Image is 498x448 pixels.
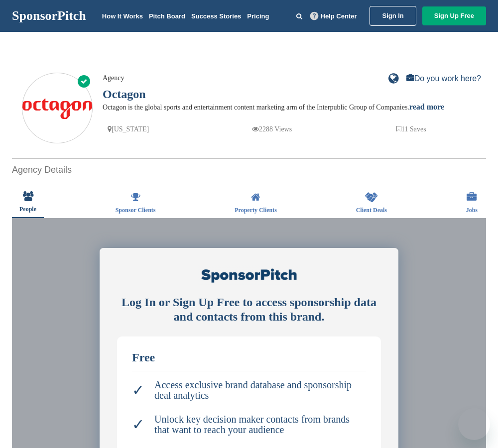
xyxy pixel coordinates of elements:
[108,123,149,135] p: [US_STATE]
[117,295,381,324] div: Log In or Sign Up Free to access sponsorship data and contacts from this brand.
[116,207,156,213] span: Sponsor Clients
[132,351,366,363] div: Free
[19,206,36,212] span: People
[308,10,359,22] a: Help Center
[12,9,86,22] a: SponsorPitch
[406,75,481,83] a: Do you work here?
[22,99,92,119] img: Sponsorpitch & Octagon
[103,88,146,101] a: Octagon
[356,207,387,213] span: Client Deals
[458,408,490,440] iframe: Button to launch messaging window
[235,207,277,213] span: Property Clients
[149,12,185,20] a: Pitch Board
[103,73,451,84] div: Agency
[103,102,451,113] div: Octagon is the global sports and entertainment content marketing arm of the Interpublic Group of ...
[396,123,426,135] p: 11 Saves
[466,207,478,213] span: Jobs
[247,12,269,20] a: Pricing
[102,12,143,20] a: How It Works
[422,6,486,25] a: Sign Up Free
[370,6,416,26] a: Sign In
[132,385,144,395] span: ✓
[132,375,366,406] li: Access exclusive brand database and sponsorship deal analytics
[191,12,241,20] a: Success Stories
[409,103,444,111] a: read more
[252,123,292,135] p: 2288 Views
[12,163,486,177] h2: Agency Details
